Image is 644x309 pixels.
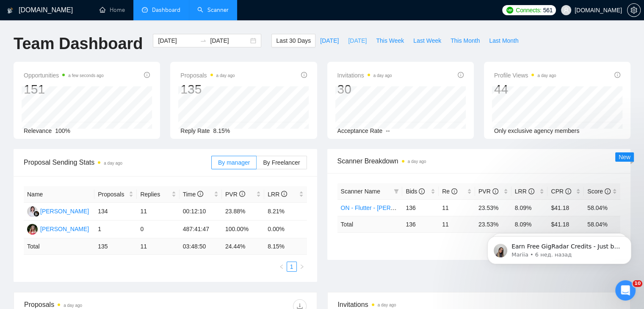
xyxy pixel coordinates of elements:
iframe: Intercom live chat [615,280,636,301]
span: Dashboard [152,6,180,14]
a: searchScanner [197,6,229,14]
td: 11 [137,238,179,255]
span: This Month [451,36,480,45]
span: 100% [55,127,70,134]
span: Opportunities [24,70,104,80]
td: 58.04 % [584,216,620,232]
td: 8.09 % [511,216,548,232]
td: 135 [94,238,137,255]
span: info-circle [301,72,307,78]
span: [DATE] [348,36,367,45]
span: filter [392,185,401,198]
span: [DATE] [320,36,339,45]
span: New [619,154,630,160]
td: 136 [402,216,439,232]
span: PVR [478,188,498,195]
span: LRR [268,191,287,198]
span: info-circle [239,191,245,197]
span: user [563,7,569,13]
time: a day ago [373,73,392,78]
td: 487:41:47 [180,221,222,238]
span: -- [386,127,390,134]
td: Total [337,216,403,232]
th: Name [24,186,94,203]
span: swap-right [200,37,207,44]
span: to [200,37,207,44]
input: Start date [158,36,196,45]
td: Total [24,238,94,255]
td: 0 [137,221,179,238]
button: This Week [371,34,409,47]
li: 1 [287,262,297,272]
span: Replies [140,190,169,199]
td: 1 [94,221,137,238]
td: 58.04% [584,199,620,216]
div: 151 [24,81,104,97]
img: logo [7,4,13,17]
span: info-circle [281,191,287,197]
span: Re [442,188,457,195]
td: $ 41.18 [547,216,584,232]
span: Scanner Name [341,188,380,195]
td: 8.21% [264,203,307,221]
time: a day ago [378,303,396,307]
td: 11 [439,199,475,216]
td: $41.18 [547,199,584,216]
iframe: To enrich screen reader interactions, please activate Accessibility in Grammarly extension settings [475,218,644,278]
td: 11 [439,216,475,232]
time: a day ago [216,73,235,78]
span: info-circle [614,72,620,78]
time: a day ago [104,161,122,166]
span: info-circle [451,188,457,194]
span: By Freelancer [263,159,300,166]
span: Last Week [413,36,441,45]
span: left [279,264,284,269]
button: Last Week [409,34,446,47]
li: Next Page [297,262,307,272]
span: info-circle [528,188,534,194]
span: Profile Views [494,70,556,80]
div: [PERSON_NAME] [40,224,89,234]
span: dashboard [142,7,148,13]
input: End date [210,36,249,45]
span: Scanner Breakdown [337,156,621,166]
button: Last Month [484,34,523,47]
span: Reply Rate [180,127,210,134]
th: Proposals [94,186,137,203]
td: 136 [402,199,439,216]
span: info-circle [144,72,150,78]
span: Last 30 Days [276,36,311,45]
span: Proposals [180,70,235,80]
div: 30 [337,81,392,97]
span: info-circle [419,188,425,194]
img: gigradar-bm.png [33,211,39,217]
a: A[PERSON_NAME] [27,225,89,232]
button: [DATE] [315,34,343,47]
span: Relevance [24,127,52,134]
span: info-circle [605,188,611,194]
td: 0.00% [264,221,307,238]
button: setting [627,3,641,17]
time: a few seconds ago [68,73,103,78]
td: 03:48:50 [180,238,222,255]
time: a day ago [408,159,426,164]
img: A [27,224,38,235]
span: info-circle [565,188,571,194]
span: Connects: [516,6,541,15]
th: Replies [137,186,179,203]
td: 8.09% [511,199,548,216]
div: 44 [494,81,556,97]
li: Previous Page [276,262,287,272]
span: filter [394,189,399,194]
a: AK[PERSON_NAME] [27,207,89,214]
td: 134 [94,203,137,221]
span: info-circle [492,188,498,194]
span: info-circle [458,72,464,78]
td: 11 [137,203,179,221]
td: 100.00% [222,221,264,238]
button: [DATE] [343,34,371,47]
img: upwork-logo.png [506,7,513,14]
